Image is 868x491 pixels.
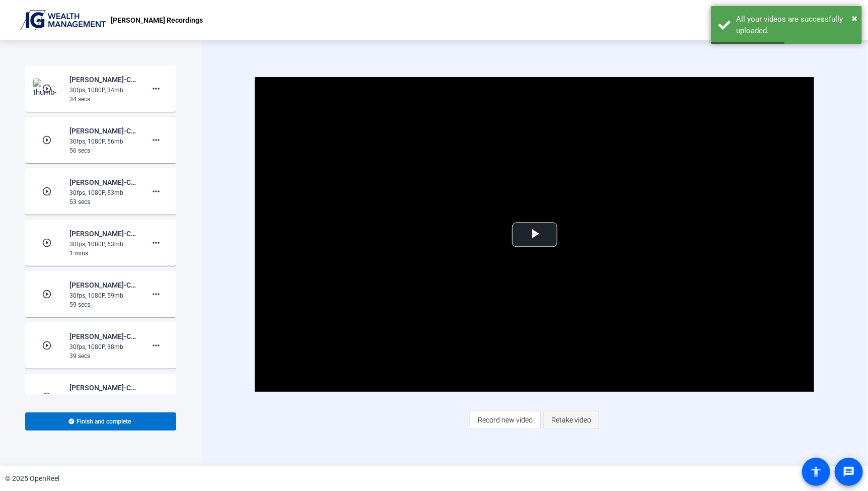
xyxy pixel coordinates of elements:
div: 30fps, 1080P, 34mb [69,86,137,95]
div: 1 mins [69,249,137,258]
img: thumb-nail [33,130,63,150]
mat-icon: accessibility [810,466,822,478]
div: 30fps, 1080P, 56mb [69,137,137,146]
img: thumb-nail [33,387,63,407]
div: All your videos are successfully uploaded. [736,14,854,36]
div: [PERSON_NAME]-Corporate Channel Welcome Video-[PERSON_NAME] Recordings-1755227137437-webcam [69,382,137,394]
img: thumb-nail [33,335,63,356]
div: © 2025 OpenReel [5,473,59,484]
img: thumb-nail [38,181,58,201]
button: Record new video [470,411,541,429]
div: [PERSON_NAME]-Corporate Channel Welcome Video-[PERSON_NAME] Recordings-1755727266929-webcam [69,176,137,188]
div: 53 secs [69,197,137,206]
mat-icon: play_circle_outline [42,238,54,248]
span: Retake video [551,410,591,430]
div: [PERSON_NAME]-Corporate Channel Welcome Video-[PERSON_NAME] Recordings-1755725892703-webcam [69,330,137,342]
div: 59 secs [69,300,137,309]
img: thumb-nail [33,233,63,253]
mat-icon: more_horiz [150,288,162,300]
mat-icon: play_circle_outline [42,392,54,402]
mat-icon: message [843,466,855,478]
mat-icon: more_horiz [150,134,162,146]
span: Record new video [478,410,533,430]
mat-icon: more_horiz [150,391,162,403]
span: × [852,12,857,24]
div: 30fps, 1080P, 38mb [69,342,137,352]
div: [PERSON_NAME]-Corporate Channel Welcome Video-[PERSON_NAME] Recordings-1757612166466-webcam [69,74,137,86]
button: Close [852,11,857,26]
img: OpenReel logo [20,10,106,30]
div: 34 secs [69,95,137,104]
mat-icon: play_circle_outline [42,186,54,196]
div: 30fps, 1080P, 59mb [69,291,137,300]
mat-icon: play_circle_outline [42,289,54,299]
mat-icon: play_circle_outline [42,135,54,145]
span: Finish and complete [77,417,131,426]
mat-icon: more_horiz [150,83,162,95]
div: 39 secs [69,352,137,361]
button: Finish and complete [25,412,176,431]
div: [PERSON_NAME]-Corporate Channel Welcome Video-[PERSON_NAME] Recordings-1755726100187-webcam [69,279,137,291]
mat-icon: more_horiz [150,185,162,197]
img: thumb-nail [38,284,58,304]
button: Retake video [543,411,599,429]
mat-icon: play_circle_outline [42,84,54,94]
div: Video Player [255,77,814,392]
div: 30fps, 1080P, 63mb [69,240,137,249]
p: [PERSON_NAME] Recordings [111,14,203,26]
mat-icon: more_horiz [150,339,162,352]
div: [PERSON_NAME]-Corporate Channel Welcome Video-[PERSON_NAME] Recordings-1755726675767-webcam [69,228,137,240]
mat-icon: play_circle_outline [42,340,54,350]
mat-icon: more_horiz [150,237,162,249]
div: 30fps, 1080P, 53mb [69,188,137,197]
button: Play Video [512,222,557,247]
div: 56 secs [69,146,137,155]
div: [PERSON_NAME]-Corporate Channel Welcome Video-[PERSON_NAME] Recordings-1756916570006-webcam [69,125,137,137]
img: thumb-nail [33,79,63,99]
